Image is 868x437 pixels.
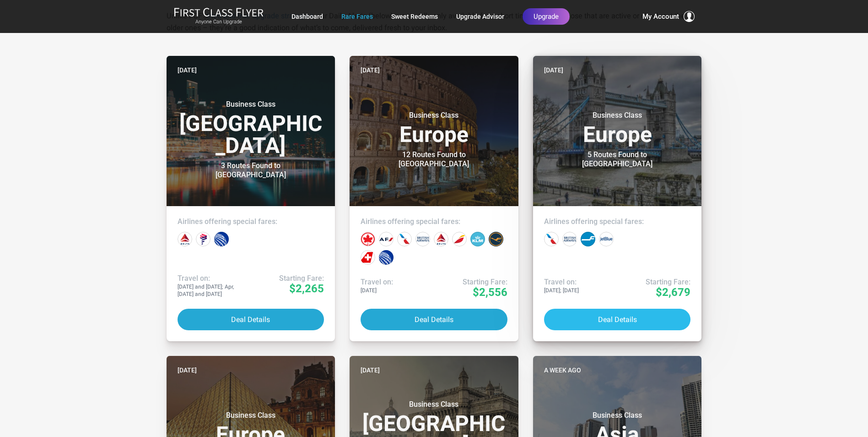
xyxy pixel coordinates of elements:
[361,309,507,330] button: Deal Details
[178,100,324,157] h3: [GEOGRAPHIC_DATA]
[434,232,448,246] div: Delta Airlines
[361,250,375,265] div: Swiss
[397,232,412,246] div: American Airlines
[194,161,308,180] div: 3 Routes Found to [GEOGRAPHIC_DATA]
[377,400,491,409] small: Business Class
[178,65,197,75] time: [DATE]
[523,8,570,25] a: Upgrade
[544,232,559,246] div: American Airlines
[533,56,702,341] a: [DATE]Business ClassEurope5 Routes Found to [GEOGRAPHIC_DATA]Airlines offering special fares:Trav...
[194,100,308,109] small: Business Class
[560,111,674,120] small: Business Class
[361,111,507,146] h3: Europe
[379,250,394,265] div: United
[178,309,324,330] button: Deal Details
[391,8,438,25] a: Sweet Redeems
[361,217,507,226] h4: Airlines offering special fares:
[562,232,577,246] div: British Airways
[174,7,264,17] img: First Class Flyer
[174,19,264,25] small: Anyone Can Upgrade
[167,56,335,341] a: [DATE]Business Class[GEOGRAPHIC_DATA]3 Routes Found to [GEOGRAPHIC_DATA]Airlines offering special...
[174,7,264,26] a: First Class FlyerAnyone Can Upgrade
[178,217,324,226] h4: Airlines offering special fares:
[599,232,614,246] div: JetBlue
[291,8,323,25] a: Dashboard
[196,232,210,246] div: LATAM
[489,232,503,246] div: Lufthansa
[560,411,674,420] small: Business Class
[379,232,394,246] div: Air France
[178,365,197,375] time: [DATE]
[194,411,308,420] small: Business Class
[560,150,674,169] div: 5 Routes Found to [GEOGRAPHIC_DATA]
[642,11,695,22] button: My Account
[214,232,229,246] div: United
[341,8,373,25] a: Rare Fares
[470,232,485,246] div: KLM
[544,217,691,226] h4: Airlines offering special fares:
[377,150,491,169] div: 12 Routes Found to [GEOGRAPHIC_DATA]
[361,65,380,75] time: [DATE]
[452,232,467,246] div: Iberia
[350,56,518,341] a: [DATE]Business ClassEurope12 Routes Found to [GEOGRAPHIC_DATA]Airlines offering special fares:Tra...
[361,365,380,375] time: [DATE]
[544,309,691,330] button: Deal Details
[361,232,375,246] div: Air Canada
[456,8,504,25] a: Upgrade Advisor
[544,365,581,375] time: A week ago
[415,232,430,246] div: British Airways
[642,11,679,22] span: My Account
[544,111,691,146] h3: Europe
[178,232,192,246] div: Delta Airlines
[581,232,595,246] div: Finnair
[377,111,491,120] small: Business Class
[544,65,563,75] time: [DATE]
